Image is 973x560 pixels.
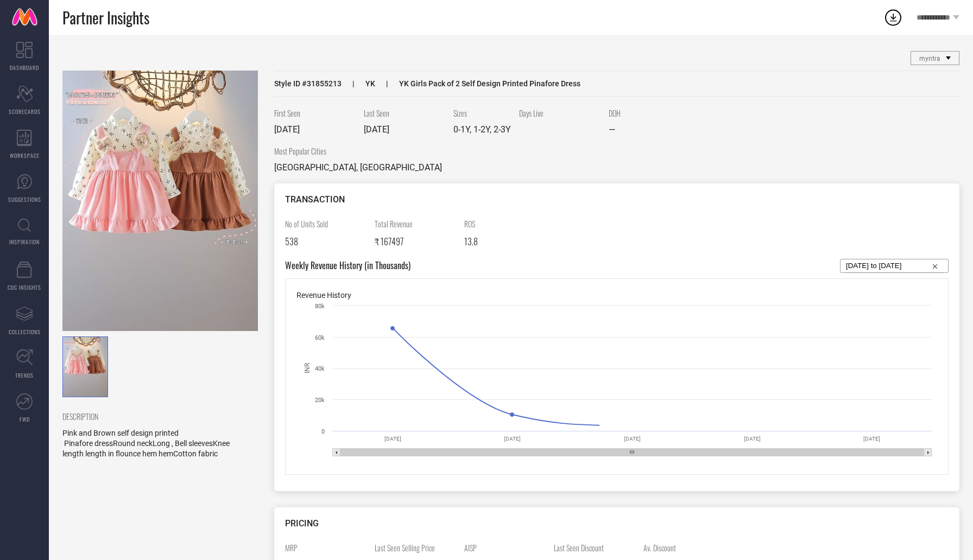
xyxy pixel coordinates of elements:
[643,542,725,553] span: Av. Discount
[744,436,761,442] text: [DATE]
[62,7,149,29] span: Partner Insights
[609,124,615,135] span: —
[10,151,40,160] span: WORKSPACE
[285,259,410,273] span: Weekly Revenue History (in Thousands)
[274,145,442,157] span: Most Popular Cities
[609,107,690,119] span: DOH
[464,218,546,230] span: ROS
[554,542,635,553] span: Last Seen Discount
[62,411,250,422] span: DESCRIPTION
[9,107,41,116] span: SCORECARDS
[863,436,880,442] text: [DATE]
[15,371,34,379] span: TRENDS
[8,283,41,291] span: CDC INSIGHTS
[846,259,943,272] input: Select...
[342,79,375,88] span: YK
[364,107,445,119] span: Last Seen
[9,238,40,246] span: INSPIRATION
[364,124,389,135] span: [DATE]
[321,428,325,435] text: 0
[464,542,546,553] span: AISP
[285,235,298,248] span: 538
[375,235,403,248] span: ₹ 167497
[8,195,41,203] span: SUGGESTIONS
[375,218,456,230] span: Total Revenue
[20,415,30,423] span: FWD
[9,328,41,336] span: COLLECTIONS
[883,8,903,27] div: Open download list
[919,55,940,62] span: myntra
[10,63,39,72] span: DASHBOARD
[384,436,401,442] text: [DATE]
[375,542,456,553] span: Last Seen Selling Price
[315,303,325,310] text: 80k
[285,218,367,230] span: No of Units Sold
[453,107,511,119] span: Sizes
[304,362,311,373] text: INR
[274,124,300,135] span: [DATE]
[504,436,521,442] text: [DATE]
[285,194,949,205] div: TRANSACTION
[285,518,949,529] div: PRICING
[274,79,342,88] span: Style ID # 31855213
[464,235,478,248] span: 13.8
[274,162,442,173] span: [GEOGRAPHIC_DATA], [GEOGRAPHIC_DATA]
[296,291,351,300] span: Revenue History
[624,436,641,442] text: [DATE]
[285,542,367,553] span: MRP
[453,124,511,135] span: 0-1Y, 1-2Y, 2-3Y
[375,79,580,88] span: YK Girls Pack of 2 Self Design Printed Pinafore Dress
[62,429,230,458] span: Pink and Brown self design printed Pinafore dressRound neckLong , Bell sleevesKnee length length ...
[274,107,356,119] span: First Seen
[519,107,601,119] span: Days Live
[315,365,325,372] text: 40k
[315,397,325,404] text: 20k
[315,334,325,341] text: 60k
